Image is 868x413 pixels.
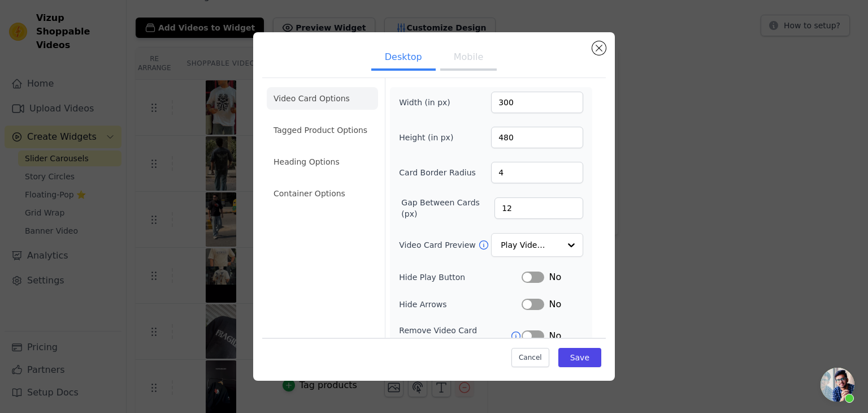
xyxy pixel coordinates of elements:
[549,329,561,343] span: No
[399,97,461,108] label: Width (in px)
[549,270,561,284] span: No
[401,197,494,220] label: Gap Between Cards (px)
[511,348,549,367] button: Cancel
[267,119,378,141] li: Tagged Product Options
[558,348,601,367] button: Save
[821,368,854,402] div: Open chat
[399,325,510,347] label: Remove Video Card Shadow
[267,182,378,205] li: Container Options
[267,150,378,173] li: Heading Options
[440,46,497,71] button: Mobile
[267,87,378,110] li: Video Card Options
[399,299,522,310] label: Hide Arrows
[399,239,478,251] label: Video Card Preview
[399,132,461,143] label: Height (in px)
[371,46,436,71] button: Desktop
[592,41,606,55] button: Close modal
[549,298,561,311] span: No
[399,272,522,283] label: Hide Play Button
[399,167,476,178] label: Card Border Radius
